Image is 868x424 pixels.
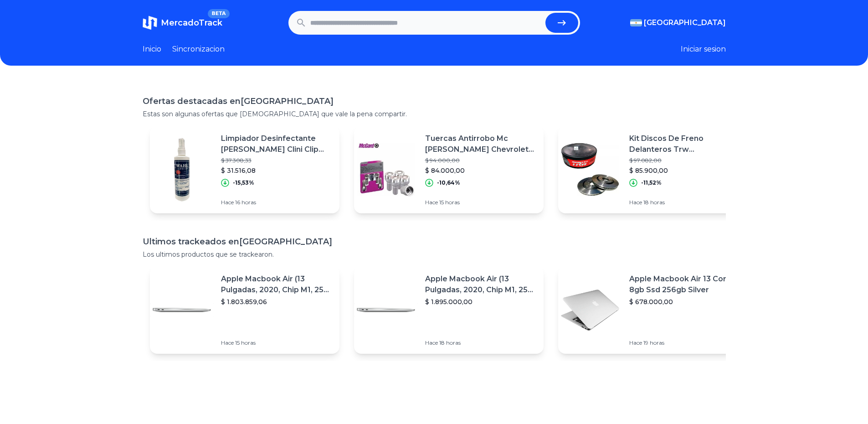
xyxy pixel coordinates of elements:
[630,19,642,26] img: Argentina
[630,17,726,28] button: [GEOGRAPHIC_DATA]
[629,339,740,346] p: Hace 19 horas
[143,250,726,259] p: Los ultimos productos que se trackearon.
[143,95,726,108] h1: Ofertas destacadas en [GEOGRAPHIC_DATA]
[221,133,332,155] p: Limpiador Desinfectante [PERSON_NAME] Clini Clip Cuchillas Barberia
[150,278,214,342] img: Featured image
[629,157,740,164] p: $ 97.082,00
[172,44,225,55] a: Sincronizacion
[150,138,214,202] img: Featured image
[354,278,418,342] img: Featured image
[641,179,662,186] p: -11,52%
[143,44,161,55] a: Inicio
[221,199,332,206] p: Hace 16 horas
[143,16,222,30] a: MercadoTrackBETA
[161,18,222,28] span: MercadoTrack
[425,133,536,155] p: Tuercas Antirrobo Mc [PERSON_NAME] Chevrolet S-10
[425,274,536,295] p: Apple Macbook Air (13 Pulgadas, 2020, Chip M1, 256 Gb De Ssd, 8 Gb De Ram) - Plata
[221,339,332,346] p: Hace 15 horas
[558,278,622,342] img: Featured image
[629,274,740,295] p: Apple Macbook Air 13 Core I5 8gb Ssd 256gb Silver
[437,179,460,186] p: -10,64%
[150,126,339,213] a: Featured imageLimpiador Desinfectante [PERSON_NAME] Clini Clip Cuchillas Barberia$ 37.308,33$ 31....
[150,266,339,354] a: Featured imageApple Macbook Air (13 Pulgadas, 2020, Chip M1, 256 Gb De Ssd, 8 Gb De Ram) - Plata$...
[354,266,544,354] a: Featured imageApple Macbook Air (13 Pulgadas, 2020, Chip M1, 256 Gb De Ssd, 8 Gb De Ram) - Plata$...
[425,199,536,206] p: Hace 15 horas
[558,126,748,213] a: Featured imageKit Discos De Freno Delanteros Trw [PERSON_NAME] Fiat 500 Ø 257mm$ 97.082,00$ 85.90...
[143,109,726,119] p: Estas son algunas ofertas que [DEMOGRAPHIC_DATA] que vale la pena compartir.
[425,166,536,175] p: $ 84.000,00
[681,44,726,55] button: Iniciar sesion
[221,274,332,295] p: Apple Macbook Air (13 Pulgadas, 2020, Chip M1, 256 Gb De Ssd, 8 Gb De Ram) - Plata
[629,166,740,175] p: $ 85.900,00
[558,266,748,354] a: Featured imageApple Macbook Air 13 Core I5 8gb Ssd 256gb Silver$ 678.000,00Hace 19 horas
[221,297,332,306] p: $ 1.803.859,06
[221,166,332,175] p: $ 31.516,08
[425,339,536,346] p: Hace 18 horas
[233,179,254,186] p: -15,53%
[143,235,726,248] h1: Ultimos trackeados en [GEOGRAPHIC_DATA]
[354,126,544,213] a: Featured imageTuercas Antirrobo Mc [PERSON_NAME] Chevrolet S-10$ 94.000,00$ 84.000,00-10,64%Hace ...
[425,297,536,306] p: $ 1.895.000,00
[208,9,229,18] span: BETA
[143,16,157,30] img: MercadoTrack
[644,17,726,28] span: [GEOGRAPHIC_DATA]
[629,297,740,306] p: $ 678.000,00
[629,133,740,155] p: Kit Discos De Freno Delanteros Trw [PERSON_NAME] Fiat 500 Ø 257mm
[558,138,622,202] img: Featured image
[629,199,740,206] p: Hace 18 horas
[425,157,536,164] p: $ 94.000,00
[221,157,332,164] p: $ 37.308,33
[354,138,418,202] img: Featured image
